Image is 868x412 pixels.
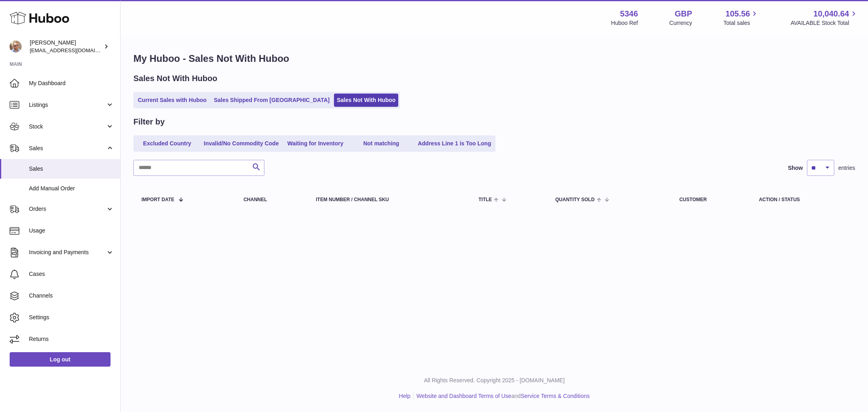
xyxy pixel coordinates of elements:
[759,197,847,202] div: Action / Status
[790,19,858,27] span: AVAILABLE Stock Total
[29,292,114,300] span: Channels
[788,164,803,172] label: Show
[399,393,411,399] a: Help
[669,19,692,27] div: Currency
[10,352,111,367] a: Log out
[29,165,114,173] span: Sales
[725,8,750,19] span: 105.56
[415,137,494,150] a: Address Line 1 is Too Long
[30,39,102,54] div: [PERSON_NAME]
[133,52,855,65] h1: My Huboo - Sales Not With Huboo
[349,137,414,150] a: Not matching
[211,94,332,107] a: Sales Shipped From [GEOGRAPHIC_DATA]
[29,185,114,192] span: Add Manual Order
[555,197,595,202] span: Quantity Sold
[127,377,862,384] p: All Rights Reserved. Copyright 2025 - [DOMAIN_NAME]
[29,270,114,278] span: Cases
[521,393,590,399] a: Service Terms & Conditions
[620,8,638,19] strong: 5346
[813,8,849,19] span: 10,040.64
[244,197,300,202] div: Channel
[29,314,114,321] span: Settings
[30,47,118,53] span: [EMAIL_ADDRESS][DOMAIN_NAME]
[133,116,165,127] h2: Filter by
[334,94,398,107] a: Sales Not With Huboo
[135,94,209,107] a: Current Sales with Huboo
[133,73,217,84] h2: Sales Not With Huboo
[29,80,114,87] span: My Dashboard
[316,197,463,202] div: Item Number / Channel SKU
[141,197,174,202] span: Import date
[29,335,114,343] span: Returns
[723,19,759,27] span: Total sales
[283,137,348,150] a: Waiting for Inventory
[838,164,855,172] span: entries
[723,8,759,27] a: 105.56 Total sales
[611,19,638,27] div: Huboo Ref
[790,8,858,27] a: 10,040.64 AVAILABLE Stock Total
[29,205,106,213] span: Orders
[679,197,743,202] div: Customer
[29,123,106,131] span: Stock
[675,8,692,19] strong: GBP
[416,393,511,399] a: Website and Dashboard Terms of Use
[29,249,106,256] span: Invoicing and Payments
[414,392,590,400] li: and
[479,197,492,202] span: Title
[29,227,114,235] span: Usage
[135,137,199,150] a: Excluded Country
[10,41,22,53] img: support@radoneltd.co.uk
[201,137,282,150] a: Invalid/No Commodity Code
[29,101,106,109] span: Listings
[29,145,106,152] span: Sales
